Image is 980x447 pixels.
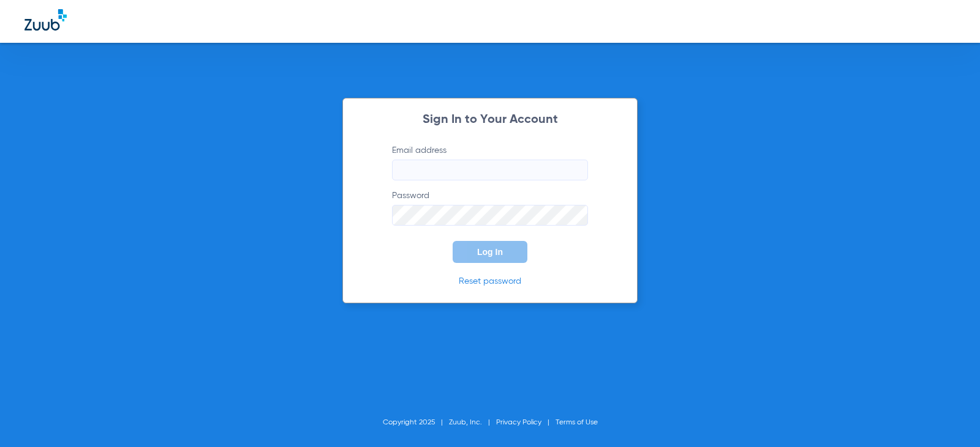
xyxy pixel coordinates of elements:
[477,247,503,257] span: Log In
[556,419,598,426] a: Terms of Use
[392,144,588,180] label: Email address
[453,241,527,263] button: Log In
[392,205,588,226] input: Password
[449,416,496,429] li: Zuub, Inc.
[459,277,521,286] a: Reset password
[383,416,449,429] li: Copyright 2025
[392,190,588,226] label: Password
[496,419,541,426] a: Privacy Policy
[392,160,588,180] input: Email address
[374,114,606,126] h2: Sign In to Your Account
[24,9,67,31] img: Zuub Logo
